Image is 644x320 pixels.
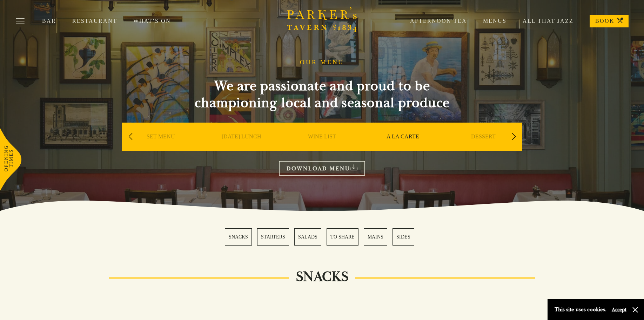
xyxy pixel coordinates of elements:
[387,133,419,161] a: A LA CARTE
[257,228,289,246] a: 2 / 6
[445,123,522,172] div: 7 / 9
[393,228,414,246] a: 6 / 6
[509,129,518,144] div: Next slide
[222,133,261,161] a: [DATE] LUNCH
[289,268,355,285] h2: SNACKS
[147,133,175,161] a: SET MENU
[308,133,336,161] a: WINE LIST
[225,228,252,246] a: 1 / 6
[126,129,135,144] div: Previous slide
[364,228,387,246] a: 5 / 6
[283,123,361,172] div: 5 / 9
[471,133,496,161] a: DESSERT
[632,306,639,313] button: Close and accept
[294,228,321,246] a: 3 / 6
[279,161,365,176] a: DOWNLOAD MENU
[612,306,626,313] button: Accept
[327,228,358,246] a: 4 / 6
[300,59,344,66] h1: OUR MENU
[555,305,606,315] p: This site uses cookies.
[203,123,280,172] div: 4 / 9
[122,123,199,172] div: 3 / 9
[364,123,441,172] div: 6 / 9
[182,78,462,111] h2: We are passionate and proud to be championing local and seasonal produce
